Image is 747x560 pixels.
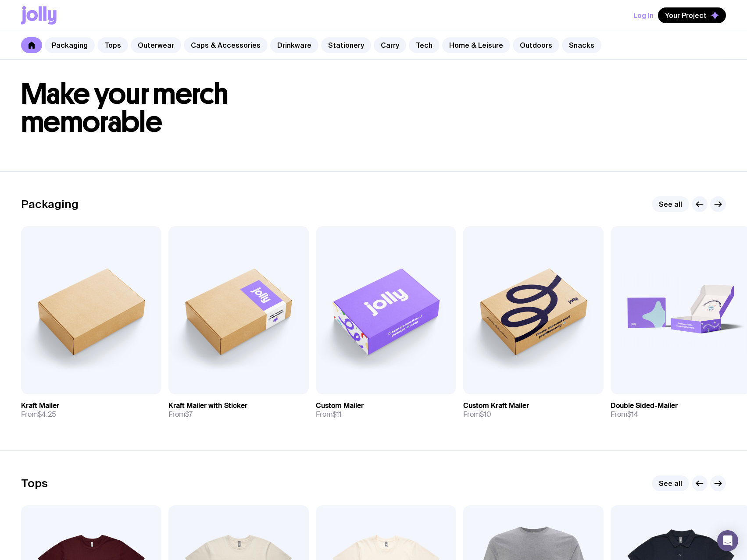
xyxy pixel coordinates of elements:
[665,11,707,20] span: Your Project
[409,37,440,53] a: Tech
[270,37,318,53] a: Drinkware
[442,37,510,53] a: Home & Leisure
[627,410,638,419] span: $14
[717,530,738,551] div: Open Intercom Messenger
[611,410,638,419] span: From
[21,394,161,426] a: Kraft MailerFrom$4.25
[21,198,79,211] h2: Packaging
[463,394,604,426] a: Custom Kraft MailerFrom$10
[185,410,193,419] span: $7
[332,410,342,419] span: $11
[21,477,48,490] h2: Tops
[374,37,406,53] a: Carry
[21,401,59,410] h3: Kraft Mailer
[321,37,371,53] a: Stationery
[611,401,678,410] h3: Double Sided-Mailer
[184,37,268,53] a: Caps & Accessories
[168,410,193,419] span: From
[652,196,689,212] a: See all
[480,410,491,419] span: $10
[45,37,95,53] a: Packaging
[21,410,56,419] span: From
[562,37,601,53] a: Snacks
[652,475,689,491] a: See all
[21,77,229,139] span: Make your merch memorable
[658,7,726,23] button: Your Project
[463,401,529,410] h3: Custom Kraft Mailer
[633,7,654,23] button: Log In
[316,394,456,426] a: Custom MailerFrom$11
[168,394,309,426] a: Kraft Mailer with StickerFrom$7
[168,401,247,410] h3: Kraft Mailer with Sticker
[131,37,181,53] a: Outerwear
[97,37,128,53] a: Tops
[513,37,559,53] a: Outdoors
[316,410,342,419] span: From
[38,410,56,419] span: $4.25
[463,410,491,419] span: From
[316,401,364,410] h3: Custom Mailer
